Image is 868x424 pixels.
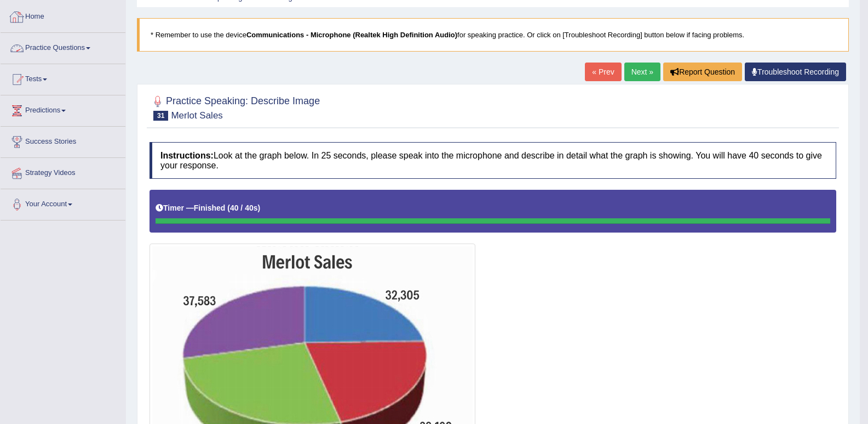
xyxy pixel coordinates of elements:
[663,63,742,81] button: Report Question
[1,158,125,185] a: Strategy Videos
[137,18,849,52] blockquote: * Remember to use the device for speaking practice. Or click on [Troubleshoot Recording] button b...
[258,203,261,212] b: )
[624,63,660,81] a: Next »
[1,127,125,154] a: Success Stories
[171,110,222,121] small: Merlot Sales
[156,204,260,212] h5: Timer —
[150,142,836,179] h4: Look at the graph below. In 25 seconds, please speak into the microphone and describe in detail w...
[194,203,226,212] b: Finished
[150,93,320,121] h2: Practice Speaking: Describe Image
[1,2,125,29] a: Home
[227,203,230,212] b: (
[585,63,621,81] a: « Prev
[246,31,457,39] b: Communications - Microphone (Realtek High Definition Audio)
[1,33,125,60] a: Practice Questions
[745,63,846,81] a: Troubleshoot Recording
[153,111,168,121] span: 31
[1,95,125,123] a: Predictions
[160,151,214,160] b: Instructions:
[230,203,258,212] b: 40 / 40s
[1,189,125,217] a: Your Account
[1,64,125,92] a: Tests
